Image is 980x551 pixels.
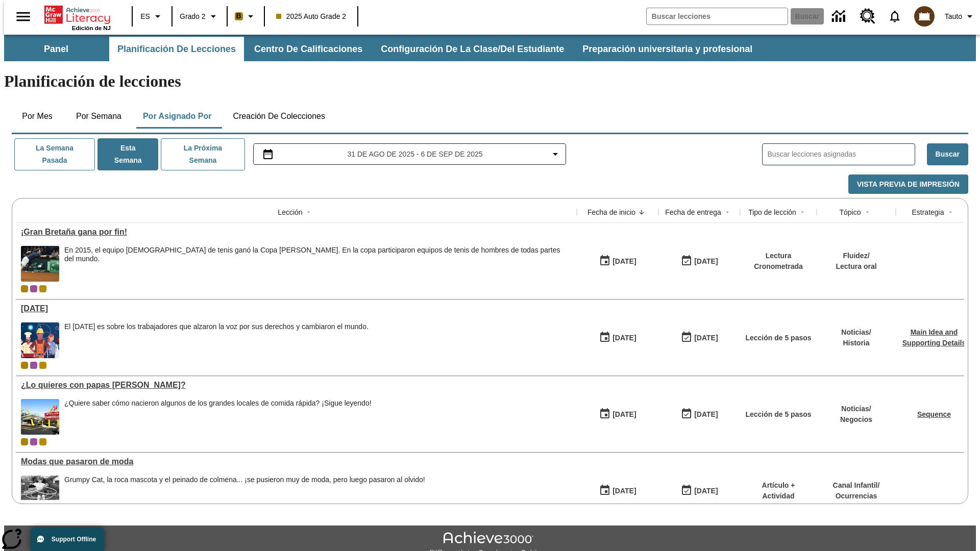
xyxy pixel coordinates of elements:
[39,285,46,292] div: New 2025 class
[64,322,369,358] div: El Día del Trabajo es sobre los trabajadores que alzaron la voz por sus derechos y cambiaron el m...
[854,3,881,30] a: Centro de recursos, Se abrirá en una pestaña nueva.
[748,207,796,217] div: Tipo de lección
[745,333,811,343] p: Lección de 5 pasos
[52,536,96,543] span: Support Offline
[908,3,941,30] button: Escoja un nuevo avatar
[836,261,876,272] p: Lectura oral
[612,408,636,421] div: [DATE]
[236,10,241,22] span: B
[8,2,38,32] button: Abrir el menú lateral
[665,207,721,217] div: Fecha de entrega
[840,404,872,414] p: Noticias /
[694,408,718,421] div: [DATE]
[64,475,425,511] span: Grumpy Cat, la roca mascota y el peinado de colmena... ¡se pusieron muy de moda, pero luego pasar...
[373,37,572,61] button: Configuración de la clase/del estudiante
[64,246,572,282] div: En 2015, el equipo británico de tenis ganó la Copa Davis. En la copa participaron equipos de teni...
[21,438,28,445] span: Clase actual
[64,475,425,484] div: Grumpy Cat, la roca mascota y el peinado de colmena... ¡se pusieron muy de moda, pero luego pasar...
[64,399,372,435] div: ¿Quiere saber cómo nacieron algunos de los grandes locales de comida rápida? ¡Sigue leyendo!
[836,251,876,261] p: Fluidez /
[258,148,562,160] button: Seleccione el intervalo de fechas opción del menú
[21,457,572,466] a: Modas que pasaron de moda, Lecciones
[677,252,721,271] button: 09/07/25: Último día en que podrá accederse la lección
[945,11,962,22] span: Tauto
[278,207,302,217] div: Lección
[44,5,111,25] a: Portada
[912,207,944,217] div: Estrategia
[596,481,640,500] button: 07/19/25: Primer día en que estuvo disponible la lección
[647,8,788,24] input: Buscar campo
[276,11,347,22] span: 2025 Auto Grade 2
[574,37,761,61] button: Preparación universitaria y profesional
[21,228,572,237] a: ¡Gran Bretaña gana por fin!, Lecciones
[768,147,915,162] input: Buscar lecciones asignadas
[694,255,718,268] div: [DATE]
[21,228,572,237] div: ¡Gran Bretaña gana por fin!
[64,246,572,263] div: En 2015, el equipo [DEMOGRAPHIC_DATA] de tenis ganó la Copa [PERSON_NAME]. En la copa participaro...
[64,399,372,408] div: ¿Quiere saber cómo nacieron algunos de los grandes locales de comida rápida? ¡Sigue leyendo!
[176,7,224,26] button: Grado: Grado 2, Elige un grado
[721,206,733,218] button: Sort
[694,332,718,344] div: [DATE]
[21,246,59,282] img: Tenista británico Andy Murray extendiendo todo su cuerpo para alcanzar una pelota durante un part...
[612,485,636,497] div: [DATE]
[826,3,854,31] a: Centro de información
[12,104,63,129] button: Por mes
[44,4,111,31] div: Portada
[612,255,636,268] div: [DATE]
[109,37,244,61] button: Planificación de lecciones
[68,104,130,129] button: Por semana
[161,138,244,170] button: La próxima semana
[30,285,37,292] div: OL 2025 Auto Grade 3
[612,332,636,344] div: [DATE]
[677,328,721,347] button: 09/07/25: Último día en que podrá accederse la lección
[677,481,721,500] button: 06/30/26: Último día en que podrá accederse la lección
[4,35,976,61] div: Subbarra de navegación
[587,207,635,217] div: Fecha de inicio
[21,322,59,358] img: una pancarta con fondo azul muestra la ilustración de una fila de diferentes hombres y mujeres co...
[796,206,808,218] button: Sort
[745,409,811,420] p: Lección de 5 pasos
[4,37,762,61] div: Subbarra de navegación
[21,475,59,511] img: foto en blanco y negro de una chica haciendo girar unos hula-hulas en la década de 1950
[841,338,871,348] p: Historia
[635,206,648,218] button: Sort
[944,206,957,218] button: Sort
[861,206,873,218] button: Sort
[14,138,95,170] button: La semana pasada
[841,327,871,338] p: Noticias /
[39,362,46,369] div: New 2025 class
[839,207,861,217] div: Tópico
[225,104,333,129] button: Creación de colecciones
[97,138,158,170] button: Esta semana
[848,174,968,194] button: Vista previa de impresión
[64,322,369,331] div: El [DATE] es sobre los trabajadores que alzaron la voz por sus derechos y cambiaron el mundo.
[347,149,482,160] span: 31 de ago de 2025 - 6 de sep de 2025
[917,410,951,418] a: Sequence
[140,11,150,22] span: ES
[677,405,721,424] button: 07/03/26: Último día en que podrá accederse la lección
[596,405,640,424] button: 07/26/25: Primer día en que estuvo disponible la lección
[941,7,980,26] button: Perfil/Configuración
[30,438,37,445] div: OL 2025 Auto Grade 3
[30,362,37,369] div: OL 2025 Auto Grade 3
[231,7,261,26] button: Boost El color de la clase es anaranjado claro. Cambiar el color de la clase.
[745,251,812,272] p: Lectura Cronometrada
[246,37,371,61] button: Centro de calificaciones
[833,480,880,491] p: Canal Infantil /
[39,438,46,445] div: New 2025 class
[21,362,28,369] span: Clase actual
[902,328,966,347] a: Main Idea and Supporting Details
[914,6,935,27] img: avatar image
[180,11,206,22] span: Grado 2
[745,480,812,502] p: Artículo + Actividad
